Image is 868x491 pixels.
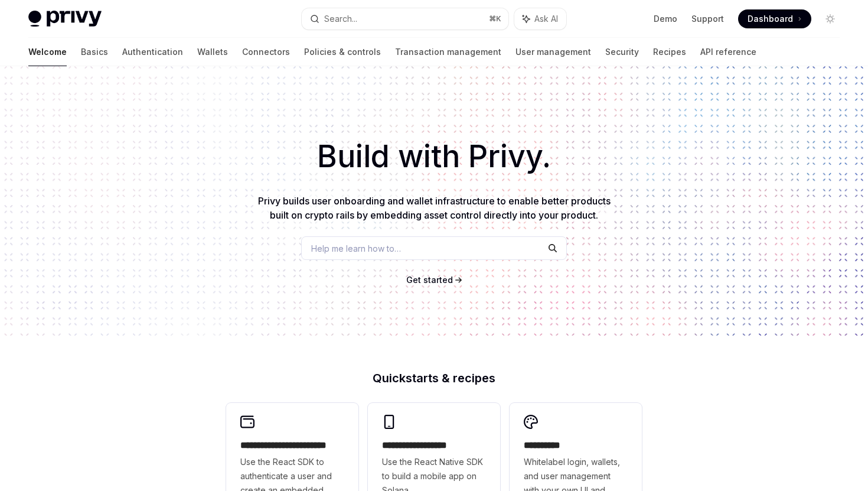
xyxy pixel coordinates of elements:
[514,8,566,30] button: Ask AI
[324,12,357,26] div: Search...
[311,242,401,255] span: Help me learn how to…
[28,38,67,66] a: Welcome
[226,372,642,384] h2: Quickstarts & recipes
[748,13,793,25] span: Dashboard
[395,38,501,66] a: Transaction management
[28,11,102,27] img: light logo
[605,38,639,66] a: Security
[821,9,840,28] button: Toggle dark mode
[738,9,811,28] a: Dashboard
[197,38,228,66] a: Wallets
[258,195,611,221] span: Privy builds user onboarding and wallet infrastructure to enable better products built on crypto ...
[515,38,591,66] a: User management
[534,13,558,25] span: Ask AI
[242,38,290,66] a: Connectors
[302,8,508,30] button: Search...⌘K
[406,274,453,286] a: Get started
[653,38,686,66] a: Recipes
[406,275,453,285] span: Get started
[489,14,501,24] span: ⌘ K
[81,38,108,66] a: Basics
[304,38,381,66] a: Policies & controls
[122,38,183,66] a: Authentication
[19,134,849,180] h1: Build with Privy.
[700,38,756,66] a: API reference
[691,13,724,25] a: Support
[654,13,677,25] a: Demo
